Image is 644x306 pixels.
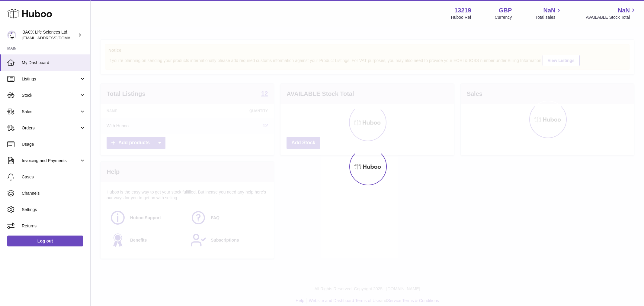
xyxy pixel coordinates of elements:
div: Huboo Ref [451,15,471,20]
span: Returns [22,223,86,229]
span: Stock [22,93,79,98]
img: internalAdmin-13219@internal.huboo.com [7,31,16,40]
strong: 13219 [454,6,471,15]
span: [EMAIL_ADDRESS][DOMAIN_NAME] [22,35,89,40]
span: Listings [22,76,79,82]
span: Orders [22,125,79,131]
span: Cases [22,174,86,180]
span: NaN [618,6,630,15]
span: NaN [543,6,555,15]
a: NaN Total sales [535,6,562,20]
strong: GBP [499,6,512,15]
span: Settings [22,207,86,213]
span: Sales [22,109,79,115]
span: Usage [22,142,86,147]
a: Log out [7,236,83,246]
span: My Dashboard [22,60,86,66]
span: Invoicing and Payments [22,158,79,164]
a: NaN AVAILABLE Stock Total [586,6,637,20]
span: Total sales [535,15,562,20]
span: Channels [22,190,86,196]
span: AVAILABLE Stock Total [586,15,637,20]
div: BACX Life Sciences Ltd. [22,29,77,41]
div: Currency [495,15,512,20]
